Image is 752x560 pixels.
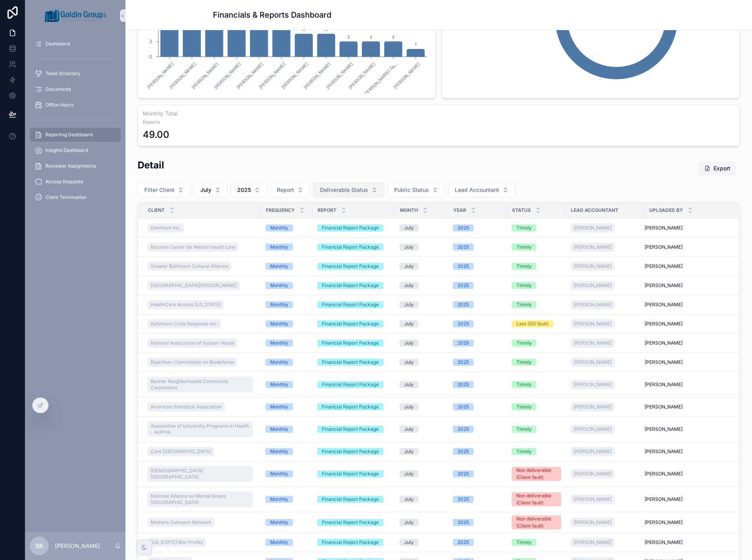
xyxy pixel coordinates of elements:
[147,447,214,456] a: Care [GEOGRAPHIC_DATA]
[512,492,561,506] a: Non deliverable (Client fault)
[645,359,683,365] span: [PERSON_NAME]
[30,37,121,51] a: Dashboard
[404,359,414,366] div: July
[458,320,469,327] div: 2025
[570,401,639,413] a: [PERSON_NAME]
[322,224,379,231] div: Financial Report Package
[453,448,502,455] a: 2025
[30,143,121,157] a: Insights Dashboard
[265,448,308,455] a: Monthly
[147,242,238,252] a: Bazelon Center for Mental Health Law
[270,340,288,347] div: Monthly
[512,403,561,410] a: Timely
[45,70,80,77] span: Team Directory
[138,182,191,197] button: Select Button
[570,402,615,412] a: [PERSON_NAME]
[400,224,443,231] a: July
[147,464,256,483] a: [DEMOGRAPHIC_DATA][GEOGRAPHIC_DATA]
[516,263,532,270] div: Timely
[151,423,250,435] span: Association of University Programs in Health - AUPHA
[400,470,443,477] a: July
[458,426,469,433] div: 2025
[570,338,615,348] a: [PERSON_NAME]
[645,404,729,410] a: [PERSON_NAME]
[147,358,237,367] a: Bipartisan Commission on Biodefense
[151,378,250,391] span: Banner Neighborhoods Community Corporation
[30,82,121,96] a: Documents
[270,426,288,433] div: Monthly
[453,320,502,327] a: 2025
[453,403,502,410] a: 2025
[317,448,390,455] a: Financial Report Package
[147,338,238,348] a: National Association of System Heads
[400,340,443,347] a: July
[645,340,683,346] span: [PERSON_NAME]
[270,448,288,455] div: Monthly
[645,225,683,231] span: [PERSON_NAME]
[147,260,256,273] a: Greater Baltimore Cultural Alliance
[317,244,390,251] a: Financial Report Package
[574,340,612,346] span: [PERSON_NAME]
[570,319,615,329] a: [PERSON_NAME]
[645,426,683,432] span: [PERSON_NAME]
[404,244,414,251] div: July
[458,496,469,503] div: 2025
[570,260,639,273] a: [PERSON_NAME]
[320,186,368,194] span: Deliverable Status
[265,381,308,388] a: Monthly
[516,492,556,506] div: Non deliverable (Client fault)
[265,244,308,251] a: Monthly
[570,495,615,504] a: [PERSON_NAME]
[147,375,256,394] a: Banner Neighborhoods Community Corporation
[645,244,683,250] span: [PERSON_NAME]
[147,262,231,271] a: Greater Baltimore Cultural Alliance
[570,516,639,529] a: [PERSON_NAME]
[265,320,308,327] a: Monthly
[147,223,184,233] a: Delvitech Inc.
[574,225,612,231] span: [PERSON_NAME]
[147,420,256,439] a: Association of University Programs in Health - AUPHA
[45,102,73,108] span: Office Hours
[570,469,615,479] a: [PERSON_NAME]
[570,356,639,369] a: [PERSON_NAME]
[322,359,379,366] div: Financial Report Package
[30,159,121,173] a: Reviewer Assignments
[570,262,615,271] a: [PERSON_NAME]
[322,340,379,347] div: Financial Report Package
[147,279,256,292] a: [GEOGRAPHIC_DATA][PERSON_NAME]
[45,9,106,22] img: App logo
[453,426,502,433] a: 2025
[645,263,683,269] span: [PERSON_NAME]
[317,470,390,477] a: Financial Report Package
[317,403,390,410] a: Financial Report Package
[516,320,549,327] div: Late (GG fault)
[151,404,222,410] span: American Statistical Association
[512,359,561,366] a: Timely
[194,182,227,197] button: Select Button
[645,302,729,308] a: [PERSON_NAME]
[147,337,256,349] a: National Association of System Heads
[512,263,561,270] a: Timely
[570,358,615,367] a: [PERSON_NAME]
[404,340,414,347] div: July
[317,381,390,388] a: Financial Report Package
[400,263,443,270] a: July
[45,163,96,169] span: Reviewer Assignments
[458,263,469,270] div: 2025
[45,179,83,185] span: Access Requests
[270,301,288,308] div: Monthly
[512,426,561,433] a: Timely
[453,301,502,308] a: 2025
[453,359,502,366] a: 2025
[147,491,253,507] a: National Alliance on Mental Illness [GEOGRAPHIC_DATA]
[270,244,288,251] div: Monthly
[516,448,532,455] div: Timely
[317,496,390,503] a: Financial Report Package
[458,340,469,347] div: 2025
[147,421,253,437] a: Association of University Programs in Health - AUPHA
[265,224,308,231] a: Monthly
[265,403,308,410] a: Monthly
[317,301,390,308] a: Financial Report Package
[404,381,414,388] div: July
[270,403,288,410] div: Monthly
